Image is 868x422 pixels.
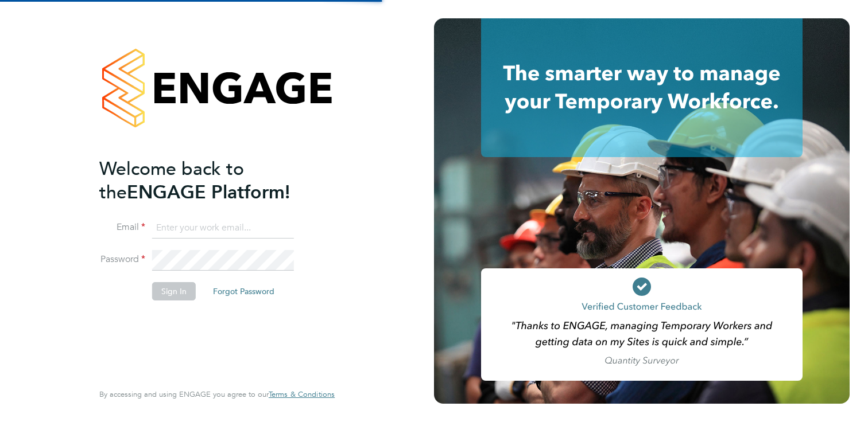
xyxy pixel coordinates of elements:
input: Enter your work email... [152,218,294,239]
span: Terms & Conditions [269,389,335,399]
h2: ENGAGE Platform! [99,157,323,204]
span: Welcome back to the [99,158,244,204]
button: Forgot Password [204,282,284,300]
a: Terms & Conditions [269,390,335,399]
label: Email [99,221,145,233]
span: By accessing and using ENGAGE you agree to our [99,389,335,399]
button: Sign In [152,282,196,300]
label: Password [99,253,145,265]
